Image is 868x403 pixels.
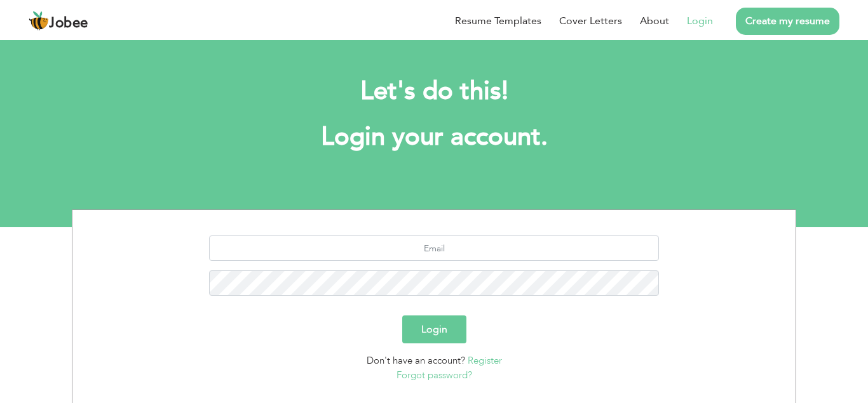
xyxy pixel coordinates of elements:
h2: Let's do this! [91,75,777,108]
input: Email [209,235,660,261]
a: Cover Letters [559,13,622,29]
a: Create my resume [736,8,839,35]
span: Jobee [49,17,88,30]
h1: Login your account. [91,121,777,154]
a: Register [468,354,502,367]
a: About [640,13,669,29]
a: Jobee [29,11,88,31]
a: Resume Templates [455,13,541,29]
span: Don't have an account? [367,354,465,367]
button: Login [402,315,466,343]
a: Login [687,13,713,29]
a: Forgot password? [397,369,472,381]
img: jobee.io [29,11,49,31]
